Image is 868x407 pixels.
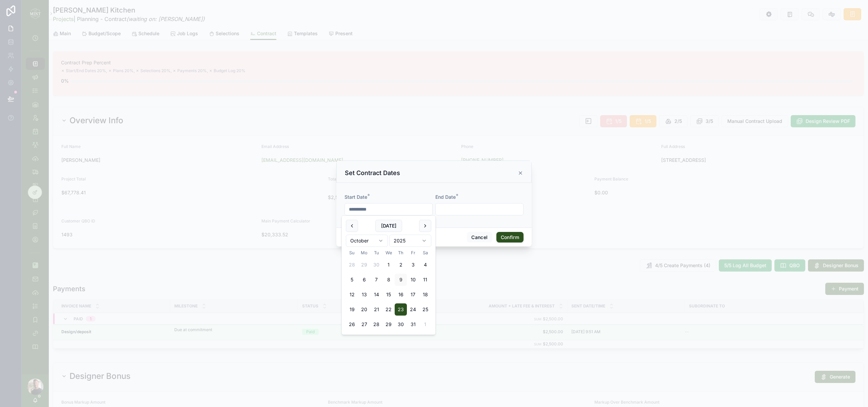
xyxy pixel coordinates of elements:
button: Wednesday, October 8th, 2025 [382,274,395,286]
button: Saturday, October 4th, 2025 [419,259,431,271]
th: Sunday [346,250,358,256]
table: October 2025 [346,250,431,330]
button: Tuesday, October 28th, 2025 [370,318,382,330]
button: Thursday, October 30th, 2025 [395,318,407,330]
button: Tuesday, September 30th, 2025 [370,259,382,271]
th: Friday [407,250,419,256]
th: Wednesday [382,250,395,256]
button: Cancel [467,232,492,243]
button: Sunday, September 28th, 2025 [346,259,358,271]
button: [DATE] [375,220,402,232]
button: Sunday, October 26th, 2025 [346,318,358,330]
button: Friday, October 3rd, 2025 [407,259,419,271]
button: Saturday, November 1st, 2025 [419,318,431,330]
button: Wednesday, October 1st, 2025 [382,259,395,271]
button: Confirm [496,232,524,243]
button: Monday, October 13th, 2025 [358,288,370,301]
button: Thursday, October 16th, 2025 [395,288,407,301]
button: Monday, October 20th, 2025 [358,303,370,316]
button: Sunday, October 5th, 2025 [346,274,358,286]
button: Tuesday, October 14th, 2025 [370,288,382,301]
button: Friday, October 24th, 2025 [407,303,419,316]
button: Saturday, October 25th, 2025 [419,303,431,316]
span: End Date [435,194,456,200]
button: Wednesday, October 29th, 2025 [382,318,395,330]
button: Today, Thursday, October 9th, 2025 [395,274,407,286]
button: Thursday, October 23rd, 2025, selected [395,303,407,316]
button: Monday, October 6th, 2025 [358,274,370,286]
th: Thursday [395,250,407,256]
button: Thursday, October 2nd, 2025 [395,259,407,271]
button: Saturday, October 18th, 2025 [419,288,431,301]
button: Wednesday, October 15th, 2025 [382,288,395,301]
button: Monday, September 29th, 2025 [358,259,370,271]
button: Tuesday, October 21st, 2025 [370,303,382,316]
button: Friday, October 10th, 2025 [407,274,419,286]
button: Friday, October 31st, 2025 [407,318,419,330]
button: Tuesday, October 7th, 2025 [370,274,382,286]
button: Sunday, October 19th, 2025 [346,303,358,316]
button: Friday, October 17th, 2025 [407,288,419,301]
h3: Set Contract Dates [345,169,400,177]
button: Sunday, October 12th, 2025 [346,288,358,301]
th: Tuesday [370,250,382,256]
button: Monday, October 27th, 2025 [358,318,370,330]
button: Saturday, October 11th, 2025 [419,274,431,286]
span: Start Date [344,194,367,200]
th: Monday [358,250,370,256]
button: Wednesday, October 22nd, 2025 [382,303,395,316]
th: Saturday [419,250,431,256]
